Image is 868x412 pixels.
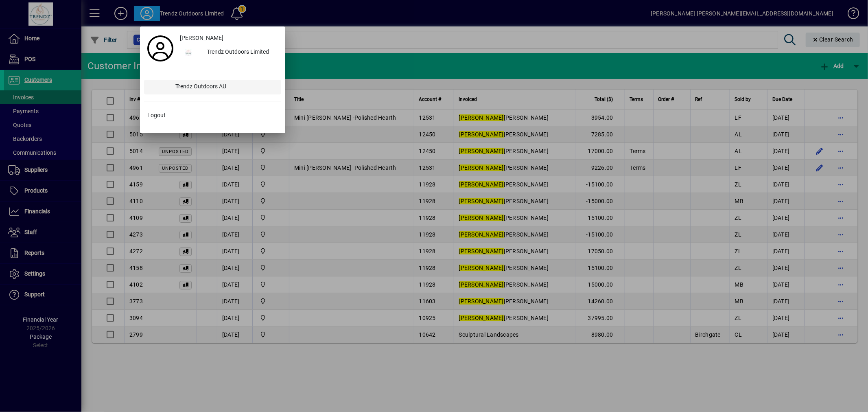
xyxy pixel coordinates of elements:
[177,31,281,45] a: [PERSON_NAME]
[177,45,281,60] button: Trendz Outdoors Limited
[180,34,223,42] span: [PERSON_NAME]
[200,45,281,60] div: Trendz Outdoors Limited
[144,108,281,123] button: Logout
[147,111,166,120] span: Logout
[144,80,281,94] button: Trendz Outdoors AU
[169,80,281,94] div: Trendz Outdoors AU
[144,41,177,56] a: Profile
